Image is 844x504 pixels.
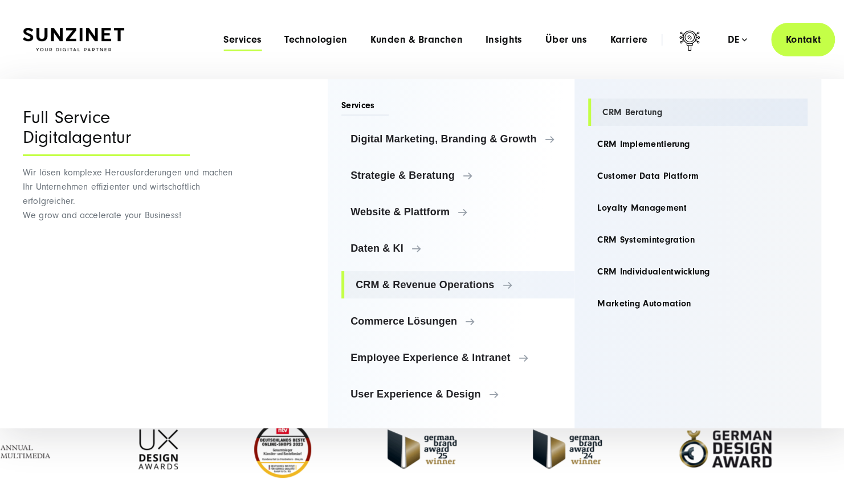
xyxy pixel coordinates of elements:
div: Full Service Digitalagentur [23,108,190,156]
a: Strategie & Beratung [341,162,574,189]
a: Insights [486,34,523,46]
span: Commerce Lösungen [350,315,565,327]
a: Über uns [545,34,588,46]
span: User Experience & Design [350,388,565,400]
a: CRM Beratung [588,99,808,126]
a: Employee Experience & Intranet [341,344,574,371]
a: Daten & KI [341,235,574,262]
a: Karriere [610,34,647,46]
img: UX-Design-Awards - fullservice digital agentur SUNZINET [138,429,178,469]
a: CRM Systemintegration [588,226,808,253]
span: Services [341,99,389,116]
span: Daten & KI [350,243,565,254]
a: Services [223,34,262,46]
img: German Brand Award winner 2025 - Full Service Digital Agentur SUNZINET [388,429,456,469]
a: Marketing Automation [588,290,808,317]
span: Website & Plattform [350,206,565,218]
a: Kontakt [771,23,835,56]
a: CRM & Revenue Operations [341,271,574,298]
img: German-Brand-Award - fullservice digital agentur SUNZINET [533,429,602,469]
a: Kunden & Branchen [370,34,463,46]
span: Strategie & Beratung [350,170,565,181]
a: Commerce Lösungen [341,308,574,335]
a: CRM Individualentwicklung [588,258,808,285]
a: Digital Marketing, Branding & Growth [341,125,574,153]
img: German-Design-Award - fullservice digital agentur SUNZINET [678,429,772,469]
img: Deutschlands beste Online Shops 2023 - boesner - Kunde - SUNZINET [254,421,311,478]
span: Employee Experience & Intranet [350,352,565,363]
span: Digital Marketing, Branding & Growth [350,133,565,145]
a: Customer Data Platform [588,162,808,190]
a: User Experience & Design [341,380,574,408]
a: Loyalty Management [588,194,808,222]
a: CRM Implementierung [588,130,808,158]
a: Technologien [284,34,347,46]
span: Wir lösen komplexe Herausforderungen und machen Ihr Unternehmen effizienter und wirtschaftlich er... [23,167,233,220]
a: Website & Plattform [341,198,574,226]
span: CRM & Revenue Operations [356,279,565,290]
img: SUNZINET Full Service Digital Agentur [23,28,124,52]
div: de [727,34,747,46]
